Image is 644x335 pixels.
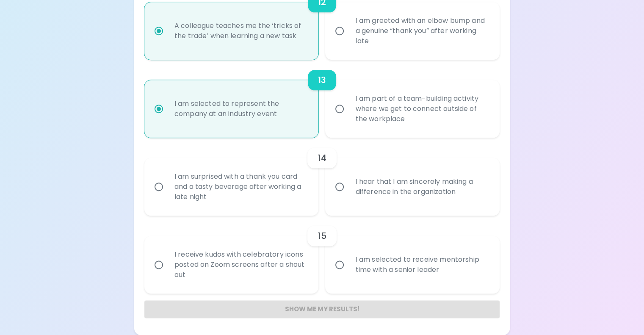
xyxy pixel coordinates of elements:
[144,138,500,216] div: choice-group-check
[318,73,326,87] h6: 13
[168,89,314,129] div: I am selected to represent the company at an industry event
[348,6,495,56] div: I am greeted with an elbow bump and a genuine “thank you” after working late
[348,83,495,134] div: I am part of a team-building activity where we get to connect outside of the workplace
[318,151,326,165] h6: 14
[348,166,495,207] div: I hear that I am sincerely making a difference in the organization
[168,161,314,212] div: I am surprised with a thank you card and a tasty beverage after working a late night
[144,60,500,138] div: choice-group-check
[144,216,500,293] div: choice-group-check
[348,244,495,285] div: I am selected to receive mentorship time with a senior leader
[318,229,326,243] h6: 15
[168,11,314,51] div: A colleague teaches me the ‘tricks of the trade’ when learning a new task
[168,239,314,290] div: I receive kudos with celebratory icons posted on Zoom screens after a shout out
